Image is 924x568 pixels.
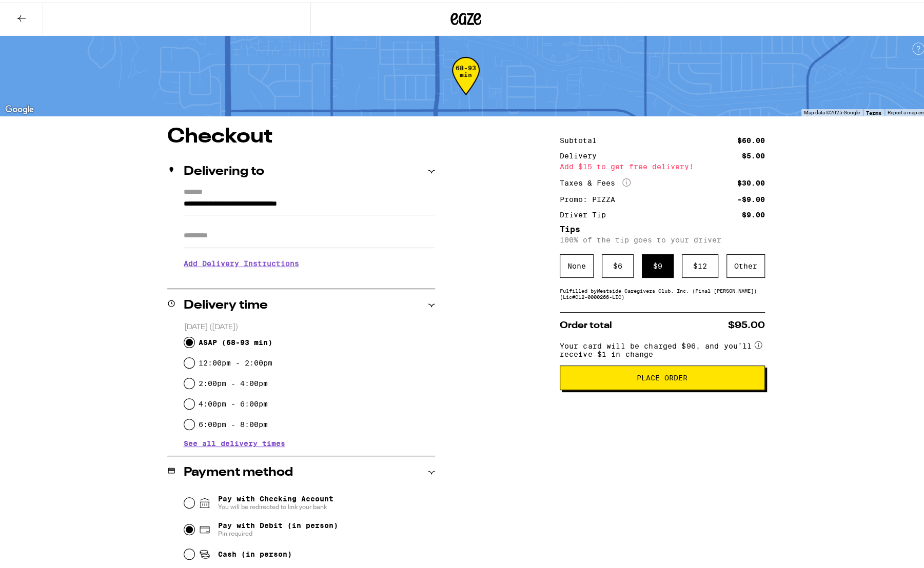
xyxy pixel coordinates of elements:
[184,320,435,330] p: [DATE] ([DATE])
[560,336,753,356] span: Your card will be charged $96, and you’ll receive $1 in change
[560,285,765,297] div: Fulfilled by Westside Caregivers Club, Inc. (Final [PERSON_NAME]) (Lic# C12-0000266-LIC )
[560,193,622,200] div: Promo: PIZZA
[728,318,765,328] span: $95.00
[218,527,338,535] span: Pin required
[199,336,272,344] span: ASAP (68-93 min)
[218,547,292,556] span: Cash (in person)
[637,372,687,379] span: Place Order
[560,363,765,388] button: Place Order
[3,100,36,114] img: Google
[184,249,435,273] h3: Add Delivery Instructions
[560,160,765,168] div: Add $15 to get free delivery!
[218,500,333,509] span: You will be redirected to link your bank
[199,356,272,364] label: 12:00pm - 2:00pm
[742,209,765,216] div: $9.00
[737,193,765,200] div: -$9.00
[184,437,285,444] button: See all delivery times
[560,318,612,328] span: Order total
[682,252,718,275] div: $ 12
[742,150,765,157] div: $5.00
[866,107,881,113] a: Terms
[218,492,333,509] span: Pay with Checking Account
[726,252,765,275] div: Other
[184,297,268,309] h2: Delivery time
[602,252,634,275] div: $ 6
[560,176,631,185] div: Taxes & Fees
[199,418,268,426] label: 6:00pm - 8:00pm
[737,134,765,141] div: $60.00
[218,519,338,527] span: Pay with Debit (in person)
[452,62,480,100] div: 68-93 min
[560,134,604,141] div: Subtotal
[199,397,268,405] label: 4:00pm - 6:00pm
[560,223,765,231] h5: Tips
[184,464,293,476] h2: Payment method
[3,100,36,114] a: Open this area in Google Maps (opens a new window)
[560,209,613,216] div: Driver Tip
[184,273,435,281] p: We'll contact you at when we arrive
[167,124,435,145] h1: Checkout
[804,107,860,113] span: Map data ©2025 Google
[560,252,594,275] div: None
[184,163,264,175] h2: Delivering to
[560,233,765,241] p: 100% of the tip goes to your driver
[199,377,268,385] label: 2:00pm - 4:00pm
[560,150,604,157] div: Delivery
[737,177,765,184] div: $30.00
[642,252,674,275] div: $ 9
